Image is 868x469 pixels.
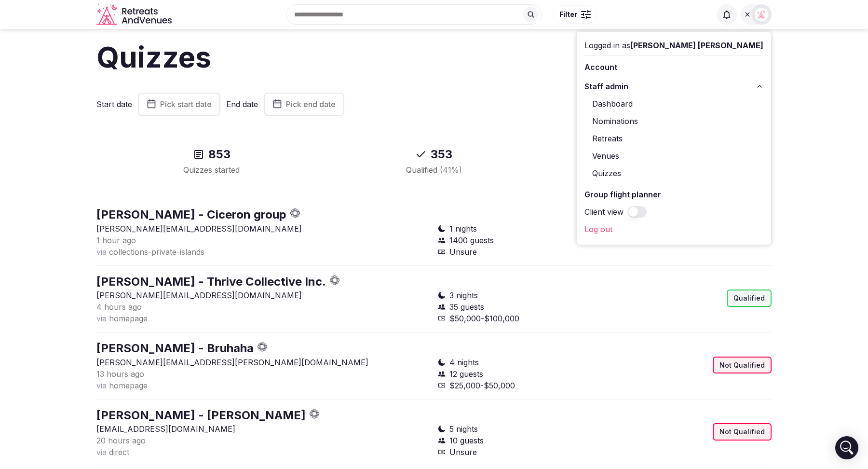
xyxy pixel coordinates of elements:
span: 1 nights [449,223,477,234]
img: Matt Grant Oakes [755,8,768,21]
div: Not Qualified [713,423,772,441]
span: Filter [559,10,577,19]
span: [PERSON_NAME] [PERSON_NAME] [630,41,763,50]
p: [PERSON_NAME][EMAIL_ADDRESS][DOMAIN_NAME] [96,223,430,234]
a: [PERSON_NAME] - Ciceron group [96,207,286,221]
p: [EMAIL_ADDRESS][DOMAIN_NAME] [96,423,430,435]
a: Quizzes [584,166,763,181]
span: via [96,447,107,457]
div: Unsure [438,446,601,458]
div: Unsure [438,246,601,258]
span: Pick start date [160,99,212,109]
div: 162 [557,147,756,162]
span: collections-private-islands [109,247,204,257]
div: Qualified [727,290,772,307]
button: 20 hours ago [96,435,146,446]
span: 1 hour ago [96,235,136,245]
span: via [96,314,107,323]
button: Pick end date [264,93,344,116]
p: [PERSON_NAME][EMAIL_ADDRESS][DOMAIN_NAME] [96,290,430,301]
span: 1400 guests [449,234,494,246]
div: $25,000-$50,000 [438,380,601,391]
button: Staff admin [584,79,763,94]
div: 353 [334,147,533,162]
button: 4 hours ago [96,301,142,313]
label: Start date [96,99,132,110]
span: ( 41 %) [440,165,462,175]
a: Venues [584,148,763,164]
label: End date [226,99,258,110]
span: homepage [109,381,148,390]
p: [PERSON_NAME][EMAIL_ADDRESS][PERSON_NAME][DOMAIN_NAME] [96,357,430,368]
div: Open Intercom Messenger [835,436,858,459]
a: Visit the homepage [96,4,174,26]
button: 1 hour ago [96,234,136,246]
span: Pick end date [286,99,336,109]
h1: Quizzes [96,37,772,77]
a: Nominations [584,113,763,129]
a: [PERSON_NAME] - Thrive Collective Inc. [96,275,326,289]
div: Qualified [334,164,533,176]
span: 3 nights [449,290,478,301]
button: [PERSON_NAME] - Bruhaha [96,340,254,357]
div: Calls booked [557,164,756,176]
svg: Retreats and Venues company logo [96,4,174,26]
a: Account [584,59,763,75]
span: homepage [109,314,148,323]
a: Retreats [584,131,763,146]
span: 20 hours ago [96,436,146,445]
span: 13 hours ago [96,369,144,379]
span: Staff admin [584,81,628,92]
a: [PERSON_NAME] - [PERSON_NAME] [96,408,306,422]
span: 10 guests [449,435,484,446]
div: Logged in as [584,40,763,51]
a: [PERSON_NAME] - Bruhaha [96,341,254,355]
a: Group flight planner [584,187,763,202]
button: [PERSON_NAME] - Thrive Collective Inc. [96,274,326,290]
span: 35 guests [449,301,484,313]
span: 5 nights [449,423,478,435]
button: 13 hours ago [96,368,144,380]
div: Not Qualified [713,357,772,374]
span: via [96,381,107,390]
a: Log out [584,221,763,237]
div: Quizzes started [112,164,311,176]
button: Pick start date [138,93,220,116]
span: 12 guests [449,368,483,380]
span: direct [109,447,129,457]
span: 4 hours ago [96,302,142,312]
label: Client view [584,206,624,218]
button: [PERSON_NAME] - [PERSON_NAME] [96,407,306,424]
span: via [96,247,107,257]
button: Filter [553,5,597,24]
button: [PERSON_NAME] - Ciceron group [96,207,286,223]
div: $50,000-$100,000 [438,313,601,324]
a: Dashboard [584,96,763,111]
div: 853 [112,147,311,162]
span: 4 nights [449,357,479,368]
